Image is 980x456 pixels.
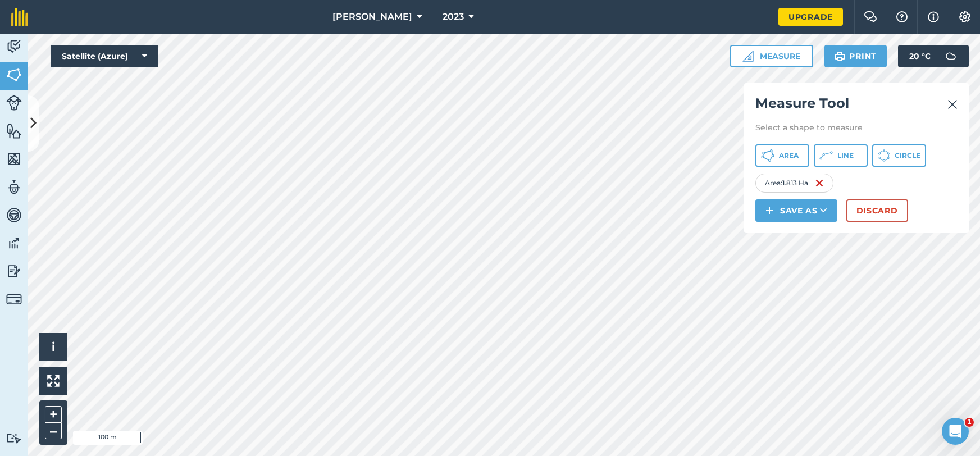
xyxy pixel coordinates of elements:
[779,151,799,160] span: Area
[6,235,22,252] img: svg+xml;base64,PD94bWwgdmVyc2lvbj0iMS4wIiBlbmNvZGluZz0idXRmLTgiPz4KPCEtLSBHZW5lcmF0b3I6IEFkb2JlIE...
[814,144,868,167] button: Line
[45,423,62,439] button: –
[947,98,958,111] img: svg+xml;base64,PHN2ZyB4bWxucz0iaHR0cDovL3d3dy53My5vcmcvMjAwMC9zdmciIHdpZHRoPSIyMiIgaGVpZ2h0PSIzMC...
[872,144,926,167] button: Circle
[6,433,22,444] img: svg+xml;base64,PD94bWwgdmVyc2lvbj0iMS4wIiBlbmNvZGluZz0idXRmLTgiPz4KPCEtLSBHZW5lcmF0b3I6IEFkb2JlIE...
[958,11,972,22] img: A cog icon
[864,11,877,22] img: Two speech bubbles overlapping with the left bubble in the forefront
[895,151,920,160] span: Circle
[837,151,854,160] span: Line
[6,95,22,111] img: svg+xml;base64,PD94bWwgdmVyc2lvbj0iMS4wIiBlbmNvZGluZz0idXRmLTgiPz4KPCEtLSBHZW5lcmF0b3I6IEFkb2JlIE...
[332,10,412,24] span: [PERSON_NAME]
[755,174,833,193] div: Area : 1.813 Ha
[965,418,974,427] span: 1
[846,199,908,222] button: Discard
[742,51,754,62] img: Ruler icon
[909,45,931,67] span: 20 ° C
[39,333,67,361] button: i
[755,144,809,167] button: Area
[45,406,62,423] button: +
[6,66,22,83] img: svg+xml;base64,PHN2ZyB4bWxucz0iaHR0cDovL3d3dy53My5vcmcvMjAwMC9zdmciIHdpZHRoPSI1NiIgaGVpZ2h0PSI2MC...
[47,375,60,387] img: Four arrows, one pointing top left, one top right, one bottom right and the last bottom left
[443,10,464,24] span: 2023
[942,418,969,445] iframe: Intercom live chat
[6,151,22,167] img: svg+xml;base64,PHN2ZyB4bWxucz0iaHR0cDovL3d3dy53My5vcmcvMjAwMC9zdmciIHdpZHRoPSI1NiIgaGVpZ2h0PSI2MC...
[730,45,813,67] button: Measure
[6,122,22,139] img: svg+xml;base64,PHN2ZyB4bWxucz0iaHR0cDovL3d3dy53My5vcmcvMjAwMC9zdmciIHdpZHRoPSI1NiIgaGVpZ2h0PSI2MC...
[755,94,958,117] h2: Measure Tool
[51,45,158,67] button: Satellite (Azure)
[940,45,962,67] img: svg+xml;base64,PD94bWwgdmVyc2lvbj0iMS4wIiBlbmNvZGluZz0idXRmLTgiPz4KPCEtLSBHZW5lcmF0b3I6IEFkb2JlIE...
[52,340,55,354] span: i
[755,122,958,133] p: Select a shape to measure
[778,8,843,26] a: Upgrade
[928,10,939,24] img: svg+xml;base64,PHN2ZyB4bWxucz0iaHR0cDovL3d3dy53My5vcmcvMjAwMC9zdmciIHdpZHRoPSIxNyIgaGVpZ2h0PSIxNy...
[6,263,22,280] img: svg+xml;base64,PD94bWwgdmVyc2lvbj0iMS4wIiBlbmNvZGluZz0idXRmLTgiPz4KPCEtLSBHZW5lcmF0b3I6IEFkb2JlIE...
[11,8,28,26] img: fieldmargin Logo
[835,49,845,63] img: svg+xml;base64,PHN2ZyB4bWxucz0iaHR0cDovL3d3dy53My5vcmcvMjAwMC9zdmciIHdpZHRoPSIxOSIgaGVpZ2h0PSIyNC...
[898,45,969,67] button: 20 °C
[824,45,887,67] button: Print
[755,199,837,222] button: Save as
[6,207,22,224] img: svg+xml;base64,PD94bWwgdmVyc2lvbj0iMS4wIiBlbmNvZGluZz0idXRmLTgiPz4KPCEtLSBHZW5lcmF0b3I6IEFkb2JlIE...
[765,204,773,217] img: svg+xml;base64,PHN2ZyB4bWxucz0iaHR0cDovL3d3dy53My5vcmcvMjAwMC9zdmciIHdpZHRoPSIxNCIgaGVpZ2h0PSIyNC...
[6,38,22,55] img: svg+xml;base64,PD94bWwgdmVyc2lvbj0iMS4wIiBlbmNvZGluZz0idXRmLTgiPz4KPCEtLSBHZW5lcmF0b3I6IEFkb2JlIE...
[6,291,22,307] img: svg+xml;base64,PD94bWwgdmVyc2lvbj0iMS4wIiBlbmNvZGluZz0idXRmLTgiPz4KPCEtLSBHZW5lcmF0b3I6IEFkb2JlIE...
[815,176,824,190] img: svg+xml;base64,PHN2ZyB4bWxucz0iaHR0cDovL3d3dy53My5vcmcvMjAwMC9zdmciIHdpZHRoPSIxNiIgaGVpZ2h0PSIyNC...
[895,11,909,22] img: A question mark icon
[6,179,22,195] img: svg+xml;base64,PD94bWwgdmVyc2lvbj0iMS4wIiBlbmNvZGluZz0idXRmLTgiPz4KPCEtLSBHZW5lcmF0b3I6IEFkb2JlIE...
